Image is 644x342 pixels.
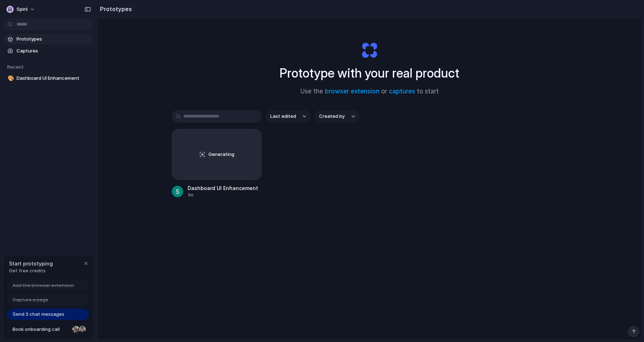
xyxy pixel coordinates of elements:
[13,311,64,318] span: Send 3 chat messages
[4,4,39,15] button: Spirii
[17,47,91,55] span: Captures
[8,324,89,335] a: Book onboarding call
[188,184,258,192] div: Dashboard UI Enhancement
[270,113,296,120] span: Last edited
[9,267,53,274] span: Get free credits
[17,75,91,82] span: Dashboard UI Enhancement
[300,87,439,96] span: Use the or to start
[315,110,359,123] button: Created by
[266,110,310,123] button: Last edited
[389,88,415,95] a: captures
[17,6,28,13] span: Spirii
[6,75,14,82] button: 🎨
[72,325,80,334] div: Nicole Kubica
[325,88,379,95] a: browser extension
[97,5,132,13] h2: Prototypes
[4,73,93,84] a: 🎨Dashboard UI Enhancement
[4,46,93,56] a: Captures
[319,113,345,120] span: Created by
[280,64,459,83] h1: Prototype with your real product
[208,151,234,158] span: Generating
[13,282,74,289] span: Add the browser extension
[172,129,262,198] a: GeneratingDashboard UI Enhancement1m
[8,74,13,83] div: 🎨
[4,34,93,45] a: Prototypes
[78,325,87,334] div: Christian Iacullo
[13,326,69,333] span: Book onboarding call
[17,36,91,43] span: Prototypes
[9,260,53,267] span: Start prototyping
[13,296,48,304] span: Capture a page
[7,64,24,70] span: Recent
[188,192,258,198] div: 1m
